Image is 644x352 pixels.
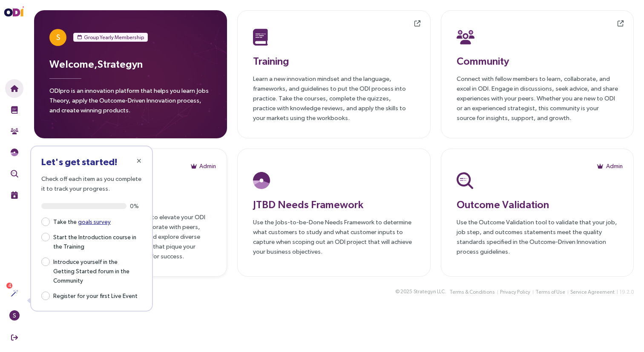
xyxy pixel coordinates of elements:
button: Home [5,79,23,98]
span: Terms of Use [535,288,565,296]
span: Service Agreement [570,288,615,296]
p: Learn a new innovation mindset and the language, frameworks, and guidelines to put the ODI proces... [253,74,414,123]
span: 19.2.0 [619,289,634,295]
h3: JTBD Needs Framework [253,197,414,212]
img: Live Events [11,191,18,199]
button: Needs Framework [5,143,23,162]
p: Connect with fellow members to learn, collaborate, and excel in ODI. Engage in discussions, seek ... [457,74,618,123]
button: Service Agreement [570,288,615,297]
button: Strategyn LLC [413,287,445,296]
span: Strategyn LLC [414,288,445,296]
button: Live Events [5,186,23,204]
span: Register for your first Live Event [50,290,141,300]
img: Outcome Validation [11,170,18,177]
span: S [56,29,60,46]
span: Privacy Policy [500,288,530,296]
span: S [13,310,16,321]
span: Admin [199,161,216,171]
img: Community [11,127,18,135]
sup: 4 [6,283,12,289]
span: Start the Introduction course in the Training [50,232,142,251]
button: Outcome Validation [5,164,23,183]
p: Use the Outcome Validation tool to validate that your job, job step, and outcomes statements meet... [457,217,618,256]
img: JTBD Needs Framework [11,149,18,156]
img: JTBD Needs Platform [253,172,270,189]
img: Training [253,29,268,46]
button: Community [5,122,23,140]
div: © 2025 . [395,287,446,296]
img: Actions [11,289,18,297]
h3: Outcome Validation [457,197,618,212]
button: Training [5,100,23,119]
span: Group Yearly Membership [84,33,144,42]
span: 0% [130,203,142,209]
span: Terms & Conditions [449,288,495,296]
span: Take the [50,216,114,226]
button: Admin [597,159,623,173]
h3: Welcome, Strategyn [49,56,212,72]
p: Use the Jobs-to-be-Done Needs Framework to determine what customers to study and what customer in... [253,217,414,256]
span: Admin [606,161,623,171]
span: 4 [8,283,11,289]
img: Training [11,106,18,114]
button: S [5,306,23,325]
button: Privacy Policy [500,288,531,297]
button: Terms & Conditions [449,288,495,297]
button: Admin [190,159,216,173]
p: ODIpro is an innovation platform that helps you learn Jobs Theory, apply the Outcome-Driven Innov... [49,86,212,120]
img: Community [457,29,474,46]
h3: Training [253,53,414,69]
button: Actions [5,284,23,303]
span: Introduce yourself in the Getting Started forum in the Community [50,256,142,285]
a: goals survey [78,218,111,225]
h3: Community [457,53,618,69]
p: Check off each item as you complete it to track your progress. [41,174,142,193]
button: Sign Out [5,328,23,347]
img: Outcome Validation [457,172,473,189]
h3: Let's get started! [41,157,142,167]
button: Terms of Use [535,288,566,297]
